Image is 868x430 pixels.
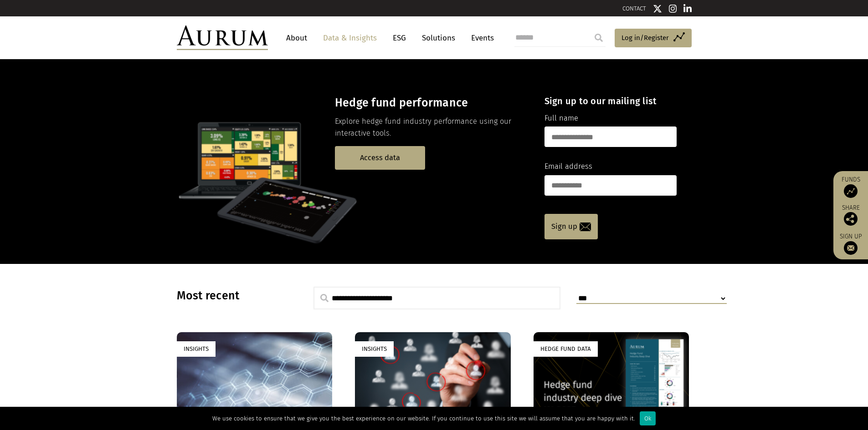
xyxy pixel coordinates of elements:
[544,96,677,106] h4: Sign up to our mailing list
[590,29,608,47] input: Submit
[534,341,598,356] div: Hedge Fund Data
[622,5,646,12] a: CONTACT
[640,411,656,425] div: Ok
[544,214,598,239] a: Sign up
[417,30,460,46] a: Solutions
[544,112,578,124] label: Full name
[355,341,394,356] div: Insights
[683,4,692,13] img: Linkedin icon
[615,29,692,48] a: Log in/Register
[335,96,529,110] h3: Hedge fund performance
[838,205,863,226] div: Share
[838,233,863,255] a: Sign up
[320,294,329,302] img: search.svg
[467,30,494,46] a: Events
[335,146,425,169] a: Access data
[844,184,858,198] img: Access Funds
[282,30,312,46] a: About
[388,30,411,46] a: ESG
[621,32,669,43] span: Log in/Register
[580,223,591,231] img: email-icon
[177,289,291,303] h3: Most recent
[838,176,863,198] a: Funds
[177,341,216,356] div: Insights
[844,241,858,255] img: Sign up to our newsletter
[669,4,677,13] img: Instagram icon
[653,4,662,13] img: Twitter icon
[318,30,381,46] a: Data & Insights
[335,116,529,140] p: Explore hedge fund industry performance using our interactive tools.
[177,25,268,50] img: Aurum
[844,212,858,226] img: Share this post
[544,161,592,172] label: Email address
